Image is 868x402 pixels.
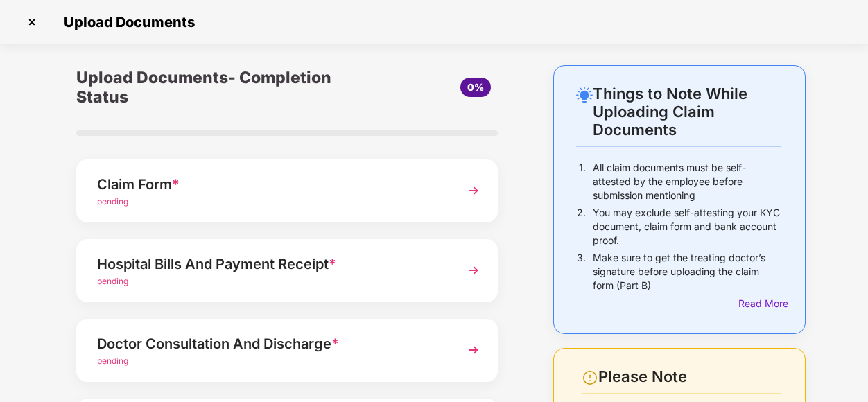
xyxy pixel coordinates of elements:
[97,173,445,195] div: Claim Form
[97,253,445,275] div: Hospital Bills And Payment Receipt
[579,161,586,202] p: 1.
[593,206,781,247] p: You may exclude self-attesting your KYC document, claim form and bank account proof.
[21,11,43,33] img: svg+xml;base64,PHN2ZyBpZD0iQ3Jvc3MtMzJ4MzIiIHhtbG5zPSJodHRwOi8vd3d3LnczLm9yZy8yMDAwL3N2ZyIgd2lkdG...
[577,206,586,247] p: 2.
[467,81,484,93] span: 0%
[461,338,486,362] img: svg+xml;base64,PHN2ZyBpZD0iTmV4dCIgeG1sbnM9Imh0dHA6Ly93d3cudzMub3JnLzIwMDAvc3ZnIiB3aWR0aD0iMzYiIG...
[461,258,486,283] img: svg+xml;base64,PHN2ZyBpZD0iTmV4dCIgeG1sbnM9Imh0dHA6Ly93d3cudzMub3JnLzIwMDAvc3ZnIiB3aWR0aD0iMzYiIG...
[593,161,781,202] p: All claim documents must be self-attested by the employee before submission mentioning
[50,14,202,30] span: Upload Documents
[582,369,598,386] img: svg+xml;base64,PHN2ZyBpZD0iV2FybmluZ18tXzI0eDI0IiBkYXRhLW5hbWU9Ildhcm5pbmcgLSAyNHgyNCIgeG1sbnM9Im...
[97,356,128,366] span: pending
[576,87,593,103] img: svg+xml;base64,PHN2ZyB4bWxucz0iaHR0cDovL3d3dy53My5vcmcvMjAwMC9zdmciIHdpZHRoPSIyNC4wOTMiIGhlaWdodD...
[738,296,781,311] div: Read More
[97,333,445,355] div: Doctor Consultation And Discharge
[577,251,586,292] p: 3.
[97,196,128,207] span: pending
[76,65,357,110] div: Upload Documents- Completion Status
[97,276,128,286] span: pending
[461,178,486,203] img: svg+xml;base64,PHN2ZyBpZD0iTmV4dCIgeG1sbnM9Imh0dHA6Ly93d3cudzMub3JnLzIwMDAvc3ZnIiB3aWR0aD0iMzYiIG...
[593,85,781,139] div: Things to Note While Uploading Claim Documents
[593,251,781,292] p: Make sure to get the treating doctor’s signature before uploading the claim form (Part B)
[598,367,781,386] div: Please Note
